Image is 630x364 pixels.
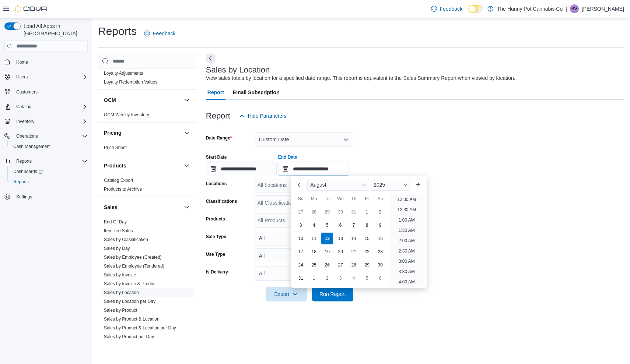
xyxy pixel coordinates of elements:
div: day-31 [295,272,307,284]
div: day-14 [348,233,360,244]
h3: Sales by Location [206,66,270,74]
span: Feedback [153,30,175,37]
span: Users [16,74,28,80]
div: day-12 [321,233,333,244]
h3: Report [206,112,230,120]
div: Sales [98,218,197,344]
button: OCM [182,96,191,105]
span: Operations [13,132,88,141]
span: Email Subscription [233,85,280,100]
div: day-28 [348,259,360,271]
button: Reports [13,157,35,166]
button: Inventory [13,117,37,126]
div: Sa [374,193,386,205]
span: Settings [13,192,88,201]
div: day-11 [308,233,320,244]
a: Loyalty Adjustments [104,71,143,76]
span: Report [207,85,224,100]
div: August, 2025 [294,205,387,285]
a: Sales by Employee (Created) [104,255,162,260]
li: 1:30 AM [396,226,418,235]
span: Load All Apps in [GEOGRAPHIC_DATA] [21,22,88,37]
input: Press the down key to enter a popover containing a calendar. Press the escape key to close the po... [278,162,349,176]
button: Users [1,72,91,82]
div: day-20 [335,246,346,258]
h3: Products [104,162,126,169]
div: day-5 [321,219,333,231]
a: Reports [10,177,32,186]
a: Dashboards [7,166,91,177]
label: Products [206,216,225,222]
span: Dashboards [13,169,43,174]
div: day-29 [321,206,333,218]
button: Sales [182,203,191,212]
a: Sales by Invoice [104,272,136,278]
div: Th [348,193,360,205]
a: Price Sheet [104,145,127,150]
button: Catalog [13,102,34,111]
button: Inventory [1,116,91,127]
span: Customers [13,87,88,96]
div: Fr [361,193,373,205]
li: 2:30 AM [396,247,418,255]
button: Export [266,287,307,301]
a: Sales by Invoice & Product [104,281,157,286]
button: Catalog [1,102,91,112]
span: Users [13,73,88,81]
span: August [310,182,326,188]
div: day-21 [348,246,360,258]
button: Customers [1,86,91,97]
div: day-28 [308,206,320,218]
button: Previous Month [294,179,306,191]
a: Dashboards [10,167,46,176]
div: day-22 [361,246,373,258]
button: Reports [7,177,91,187]
div: day-7 [348,219,360,231]
span: Operations [16,133,38,139]
button: Operations [13,132,41,141]
div: day-13 [335,233,346,244]
div: day-2 [374,206,386,218]
div: day-30 [335,206,346,218]
div: day-10 [295,233,307,244]
div: day-27 [295,206,307,218]
button: Next month [412,179,424,191]
div: day-1 [308,272,320,284]
label: Classifications [206,198,237,204]
h3: Pricing [104,129,121,137]
button: All [255,248,353,263]
li: 12:30 AM [394,205,419,214]
div: day-5 [361,272,373,284]
li: 3:30 AM [396,267,418,276]
div: Billy Van Dam [570,4,579,13]
button: All [255,231,353,245]
div: day-9 [374,219,386,231]
div: day-23 [374,246,386,258]
img: Cova [15,5,48,13]
a: Customers [13,88,41,96]
div: Mo [308,193,320,205]
a: Sales by Product & Location per Day [104,325,176,331]
a: Loyalty Redemption Values [104,79,157,85]
span: Catalog [16,104,31,110]
h3: OCM [104,96,116,104]
div: day-3 [335,272,346,284]
a: Itemized Sales [104,228,133,233]
div: day-25 [308,259,320,271]
a: Sales by Day [104,246,130,251]
input: Press the down key to open a popover containing a calendar. [206,162,277,176]
button: All [255,266,353,281]
label: Use Type [206,251,225,257]
li: 12:00 AM [394,195,419,204]
div: Pricing [98,143,197,155]
a: Settings [13,192,35,201]
a: Sales by Employee (Tendered) [104,264,164,269]
a: Feedback [141,26,178,41]
div: day-4 [348,272,360,284]
nav: Complex example [4,53,88,221]
button: Home [1,56,91,67]
div: day-30 [374,259,386,271]
a: Sales by Location [104,290,139,295]
span: Home [16,59,28,65]
span: Reports [10,177,88,186]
